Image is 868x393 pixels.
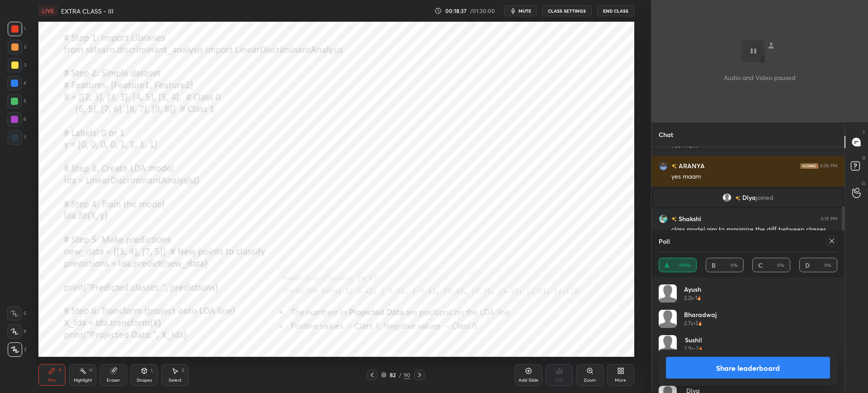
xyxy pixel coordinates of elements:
img: default.png [722,193,731,202]
div: 90 [404,371,410,379]
div: 7 [8,130,26,145]
h5: • [693,294,695,302]
p: T [863,129,865,136]
img: streak-poll-icon.44701ccd.svg [698,346,703,351]
div: Z [8,342,27,357]
h5: 2 [696,345,698,353]
div: / [399,372,402,378]
div: LIVE [38,5,57,16]
h5: • [693,319,695,327]
div: Zoom [584,378,596,383]
h6: Shakshi [677,214,701,223]
img: default.png [659,335,677,353]
button: End Class [597,5,634,16]
div: 1 [8,22,26,36]
img: 8a7ccf06135c469fa8f7bcdf48b07b1b.png [659,161,668,170]
img: default.png [659,310,677,328]
div: More [615,378,626,383]
button: mute [504,5,537,16]
h4: Sushil [684,335,703,345]
div: 3 [8,58,26,72]
img: no-rating-badge.077c3623.svg [671,217,677,222]
div: Pen [48,378,56,383]
div: grid [659,284,837,393]
div: class model aim to maximize the diff between classes [671,225,837,234]
div: X [7,324,27,339]
div: 6:15 PM [821,216,837,222]
div: Eraser [107,378,120,383]
h5: 2.7s [684,319,693,327]
img: default.png [659,284,677,303]
h5: 1 [695,294,697,302]
p: Audio and Video paused [724,73,796,82]
p: Chat [651,123,680,147]
p: G [862,180,865,187]
div: Highlight [74,378,92,383]
div: 4 [7,76,26,90]
div: Add Slide [519,378,538,383]
div: H [89,368,92,373]
img: no-rating-badge.077c3623.svg [735,196,741,201]
h5: 2.9s [684,345,693,353]
div: C [7,306,27,321]
h6: ARANYA [677,161,705,170]
img: iconic-dark.1390631f.png [800,163,818,169]
h4: Bharadwaj [684,310,717,319]
button: Share leaderboard [666,357,830,379]
div: grid [651,147,844,325]
div: P [59,368,61,373]
img: 93aadf328dba4de29ccdeb587f810579.jpg [659,214,668,223]
h4: Poll [659,237,670,246]
div: S [182,368,184,373]
img: no-rating-badge.077c3623.svg [671,164,677,169]
div: Select [169,378,182,383]
img: streak-poll-icon.44701ccd.svg [698,321,702,326]
div: Shapes [137,378,152,383]
p: D [862,155,865,161]
h5: 2.2s [684,294,693,302]
div: 82 [388,372,397,378]
h4: EXTRA CLASS - III [61,7,113,15]
span: Diya [742,194,756,201]
h4: ayush [684,284,701,294]
img: streak-poll-icon.44701ccd.svg [697,296,701,300]
h5: • [693,345,696,353]
div: 6 [7,112,26,127]
div: 5 [7,94,26,109]
div: yes maam [671,172,837,181]
div: 6:06 PM [820,163,837,169]
div: 2 [8,40,26,54]
span: mute [519,8,531,14]
span: joined [756,194,774,201]
h5: 2 [695,319,698,327]
div: L [151,368,154,373]
button: CLASS SETTINGS [542,5,592,16]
